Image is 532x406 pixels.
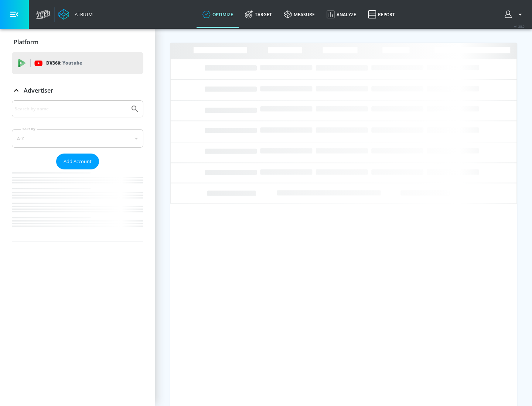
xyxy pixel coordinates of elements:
a: optimize [197,1,239,28]
a: Atrium [58,9,93,20]
div: Advertiser [12,100,143,241]
button: Add Account [56,154,99,169]
span: v 4.28.0 [514,24,525,28]
div: Platform [12,32,143,52]
span: Add Account [64,157,92,166]
label: Sort By [21,127,37,131]
p: Platform [14,38,38,46]
div: A-Z [12,129,143,148]
div: Atrium [72,11,93,18]
input: Search by name [15,104,127,114]
a: Report [362,1,401,28]
div: DV360: Youtube [12,52,143,74]
nav: list of Advertiser [12,169,143,241]
a: Target [239,1,278,28]
div: Advertiser [12,80,143,101]
a: measure [278,1,321,28]
p: Youtube [62,59,82,67]
p: Advertiser [24,86,53,94]
p: DV360: [46,59,82,67]
a: Analyze [321,1,362,28]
